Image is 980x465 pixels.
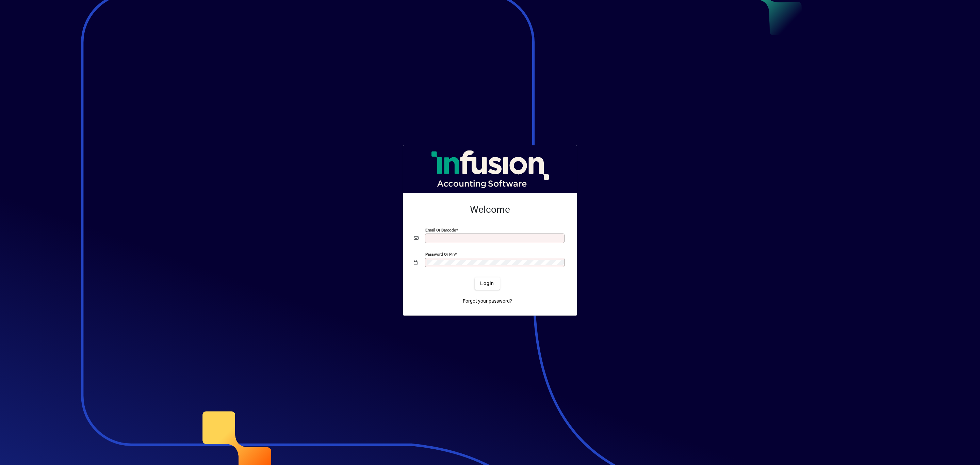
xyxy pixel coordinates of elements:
[425,227,456,232] mat-label: Email or Barcode
[460,295,515,307] a: Forgot your password?
[480,280,494,287] span: Login
[425,252,455,256] mat-label: Password or Pin
[475,277,500,290] button: Login
[414,204,566,215] h2: Welcome
[463,298,512,305] span: Forgot your password?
